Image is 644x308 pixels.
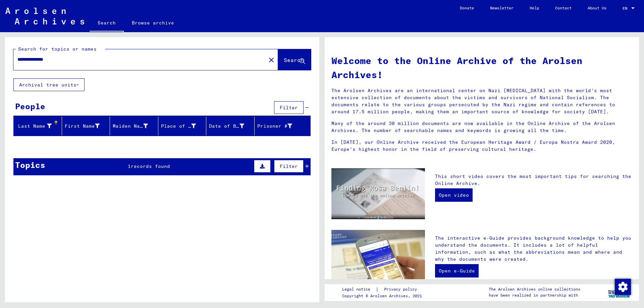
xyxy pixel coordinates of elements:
p: Many of the around 30 million documents are now available in the Online Archive of the Arolsen Ar... [331,120,632,134]
span: Filter [280,105,298,111]
span: EN [623,6,630,11]
span: 1 [128,163,131,169]
mat-header-cell: Maiden Name [110,117,158,135]
span: Filter [280,163,298,169]
mat-label: Search for topics or names [18,46,97,52]
p: The interactive e-Guide provides background knowledge to help you understand the documents. It in... [435,235,632,263]
a: Open e-Guide [435,264,479,278]
mat-header-cell: Prisoner # [255,117,311,135]
mat-header-cell: Place of Birth [158,117,207,135]
span: Search [284,57,304,63]
img: video.jpg [331,168,425,219]
a: Privacy policy [379,286,425,293]
div: People [15,100,45,112]
a: Browse archive [124,15,182,31]
div: Place of Birth [161,121,206,131]
mat-icon: close [267,56,275,64]
button: Filter [274,160,304,173]
div: Maiden Name [113,121,158,131]
button: Clear [265,53,278,66]
span: records found [131,163,170,169]
div: Date of Birth [209,123,244,130]
p: The Arolsen Archives are an international center on Nazi [MEDICAL_DATA] with the world’s most ext... [331,87,632,115]
p: In [DATE], our Online Archive received the European Heritage Award / Europa Nostra Award 2020, Eu... [331,139,632,153]
p: Copyright © Arolsen Archives, 2021 [342,293,425,299]
div: First Name [65,123,100,130]
button: Filter [274,101,304,114]
div: Prisoner # [257,123,292,130]
mat-header-cell: Last Name [14,117,62,135]
p: This short video covers the most important tips for searching the Online Archive. [435,173,632,187]
p: have been realized in partnership with [489,292,580,298]
p: The Arolsen Archives online collections [489,286,580,292]
button: Archival tree units [13,78,85,91]
mat-header-cell: First Name [62,117,110,135]
img: eguide.jpg [331,230,425,292]
button: Search [278,49,311,70]
img: Change consent [615,279,631,295]
img: Arolsen_neg.svg [5,8,84,24]
div: Place of Birth [161,123,196,130]
div: Last Name [16,121,62,131]
div: Topics [15,159,45,171]
mat-header-cell: Date of Birth [206,117,255,135]
div: | [342,286,425,293]
div: Prisoner # [257,121,303,131]
img: yv_logo.png [607,284,632,301]
a: Search [90,15,124,32]
div: Last Name [16,123,52,130]
a: Open video [435,188,473,202]
div: Maiden Name [113,123,148,130]
h1: Welcome to the Online Archive of the Arolsen Archives! [331,54,632,82]
div: First Name [65,121,110,131]
a: Legal notice [342,286,376,293]
div: Date of Birth [209,121,254,131]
